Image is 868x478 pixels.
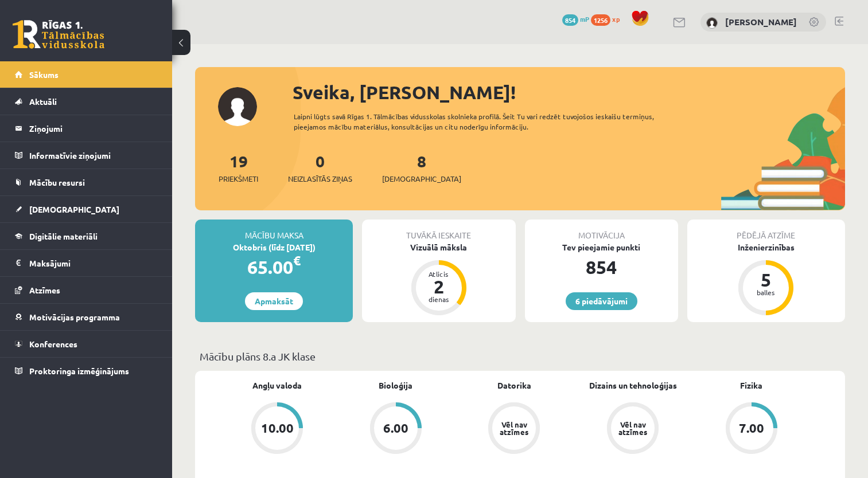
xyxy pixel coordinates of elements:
[498,421,530,436] div: Vēl nav atzīmes
[219,173,258,185] span: Priekšmeti
[29,177,85,187] span: Mācību resursi
[562,14,589,23] a: 854 mP
[200,348,840,364] p: Mācību plāns 8.a JK klase
[383,422,408,434] div: 6.00
[29,285,60,295] span: Atzīmes
[617,421,649,436] div: Vēl nav atzīmes
[29,231,98,241] span: Digitālie materiāli
[591,14,610,26] span: 1256
[580,14,589,23] span: mP
[749,289,783,296] div: balles
[382,173,461,185] span: [DEMOGRAPHIC_DATA]
[288,151,352,185] a: 0Neizlasītās ziņas
[749,271,783,289] div: 5
[692,402,811,456] a: 7.00
[29,96,57,107] span: Aktuāli
[740,379,762,391] a: Fizika
[574,402,692,456] a: Vēl nav atzīmes
[219,151,258,185] a: 19Priekšmeti
[566,292,637,310] a: 6 piedāvājumi
[589,379,677,391] a: Dizains un tehnoloģijas
[29,142,158,169] legend: Informatīvie ziņojumi
[379,379,412,391] a: Bioloģija
[294,111,684,132] div: Laipni lūgts savā Rīgas 1. Tālmācības vidusskolas skolnieka profilā. Šeit Tu vari redzēt tuvojošo...
[15,250,158,276] a: Maksājumi
[15,169,158,195] a: Mācību resursi
[15,88,158,115] a: Aktuāli
[15,61,158,88] a: Sākums
[422,296,456,303] div: dienas
[29,69,59,80] span: Sākums
[739,422,764,434] div: 7.00
[687,220,845,241] div: Pēdējā atzīme
[195,241,353,253] div: Oktobris (līdz [DATE])
[362,220,515,241] div: Tuvākā ieskaite
[29,250,158,276] legend: Maksājumi
[245,292,303,310] a: Apmaksāt
[15,277,158,303] a: Atzīmes
[13,20,104,49] a: Rīgas 1. Tālmācības vidusskola
[15,331,158,357] a: Konferences
[218,402,337,456] a: 10.00
[455,402,574,456] a: Vēl nav atzīmes
[525,253,678,281] div: 854
[687,241,845,253] div: Inženierzinības
[337,402,456,456] a: 6.00
[422,271,456,277] div: Atlicis
[261,422,294,434] div: 10.00
[422,277,456,296] div: 2
[525,220,678,241] div: Motivācija
[706,17,718,29] img: Valērija Kožemjakina
[293,252,301,269] span: €
[362,241,515,253] div: Vizuālā māksla
[293,79,845,106] div: Sveika, [PERSON_NAME]!
[29,115,158,142] legend: Ziņojumi
[562,14,578,26] span: 854
[525,241,678,253] div: Tev pieejamie punkti
[15,304,158,330] a: Motivācijas programma
[288,173,352,185] span: Neizlasītās ziņas
[15,358,158,384] a: Proktoringa izmēģinājums
[725,16,797,28] a: [PERSON_NAME]
[29,366,129,376] span: Proktoringa izmēģinājums
[591,14,625,23] a: 1256 xp
[362,241,515,317] a: Vizuālā māksla Atlicis 2 dienas
[15,196,158,222] a: [DEMOGRAPHIC_DATA]
[612,14,620,23] span: xp
[29,339,77,349] span: Konferences
[15,223,158,249] a: Digitālie materiāli
[15,115,158,142] a: Ziņojumi
[382,151,461,185] a: 8[DEMOGRAPHIC_DATA]
[252,379,302,391] a: Angļu valoda
[15,142,158,169] a: Informatīvie ziņojumi
[687,241,845,317] a: Inženierzinības 5 balles
[29,312,120,322] span: Motivācijas programma
[195,253,353,281] div: 65.00
[195,220,353,241] div: Mācību maksa
[29,204,119,214] span: [DEMOGRAPHIC_DATA]
[497,379,531,391] a: Datorika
